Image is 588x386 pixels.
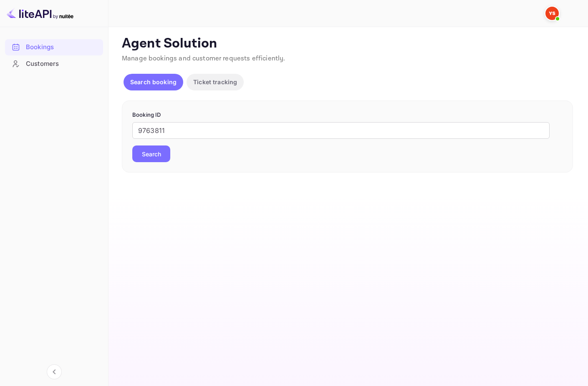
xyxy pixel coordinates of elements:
div: Customers [5,56,103,72]
img: LiteAPI logo [7,7,73,20]
p: Search booking [130,78,177,86]
a: Customers [5,56,103,71]
div: Bookings [5,39,103,55]
button: Search [132,145,170,162]
button: Collapse navigation [47,364,62,379]
img: Yandex Support [545,7,559,20]
a: Bookings [5,39,103,55]
div: Customers [26,59,99,69]
input: Enter Booking ID (e.g., 63782194) [132,122,550,139]
div: Bookings [26,43,99,52]
span: Manage bookings and customer requests efficiently. [122,54,285,63]
p: Booking ID [132,111,563,119]
p: Ticket tracking [193,78,237,86]
p: Agent Solution [122,35,573,52]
